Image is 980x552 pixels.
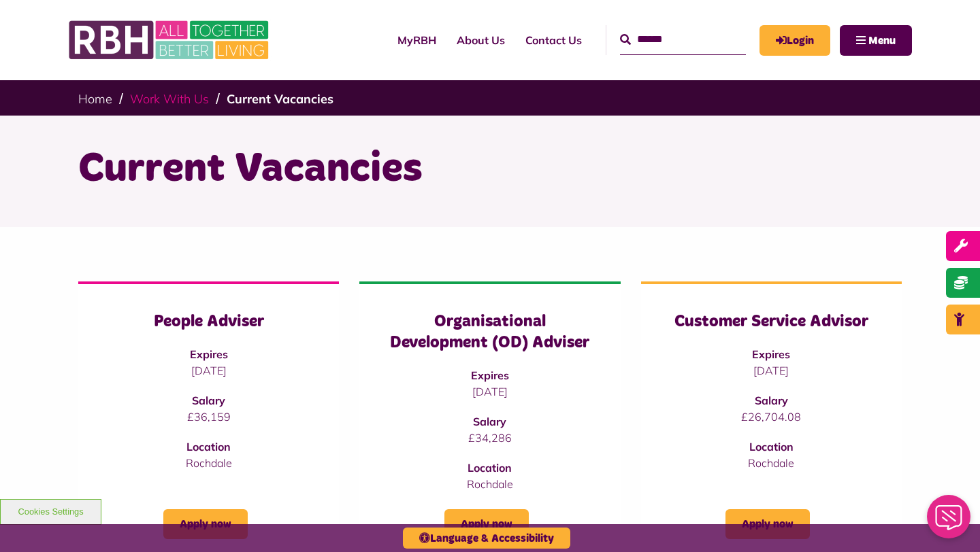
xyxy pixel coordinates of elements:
input: Search [620,25,746,54]
iframe: Netcall Web Assistant for live chat [919,491,980,552]
strong: Salary [755,394,788,407]
strong: Salary [473,415,506,428]
a: Work With Us [130,91,209,107]
p: £26,704.08 [668,409,875,425]
a: Apply now [444,509,529,539]
a: Apply now [725,509,810,539]
p: [DATE] [668,362,875,379]
p: Rochdale [105,455,312,471]
button: Language & Accessibility [403,528,570,549]
p: Rochdale [668,455,875,471]
a: Apply now [163,509,248,539]
p: [DATE] [105,362,312,379]
a: MyRBH [759,25,830,56]
strong: Location [468,461,512,475]
a: Home [78,91,112,107]
strong: Expires [190,347,228,361]
h3: Organisational Development (OD) Adviser [387,311,593,353]
strong: Salary [192,394,225,407]
p: Rochdale [387,476,593,492]
span: Menu [868,35,896,46]
strong: Expires [471,368,509,382]
h3: People Adviser [105,311,312,332]
p: £34,286 [387,430,593,446]
strong: Location [186,440,231,453]
button: Navigation [840,25,912,56]
a: About Us [446,22,515,58]
a: Current Vacancies [227,91,333,107]
a: Contact Us [515,22,592,58]
h1: Current Vacancies [78,143,902,196]
p: [DATE] [387,383,593,400]
a: MyRBH [387,22,446,58]
p: £36,159 [105,409,312,425]
h3: Customer Service Advisor [668,311,875,332]
strong: Expires [752,347,790,361]
strong: Location [749,440,794,453]
img: RBH [68,14,272,67]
